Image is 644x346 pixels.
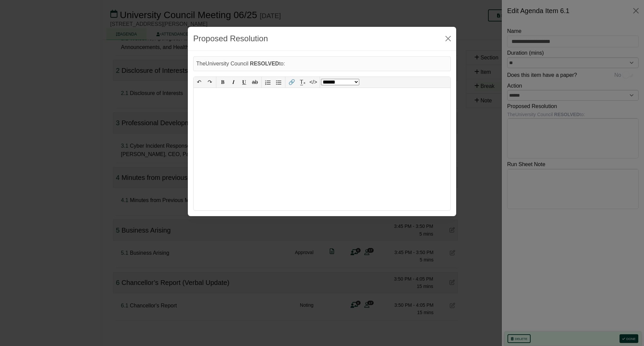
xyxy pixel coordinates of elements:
button: T̲ₓ [297,77,308,88]
button: 𝑰 [228,77,239,88]
button: 𝐁 [217,77,228,88]
button: Close [443,33,453,44]
button: </> [308,77,319,88]
s: ab [252,79,258,85]
button: Bullet list [273,77,284,88]
button: ↶ [194,77,204,88]
div: The University Council to: [193,56,451,71]
div: Proposed Resolution [193,32,268,45]
button: 𝐔 [239,77,250,88]
b: RESOLVED [250,61,279,66]
button: ↷ [204,77,215,88]
button: ab [250,77,260,88]
button: Numbered list [263,77,273,88]
span: 𝐔 [242,79,246,85]
button: 🔗 [286,77,297,88]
